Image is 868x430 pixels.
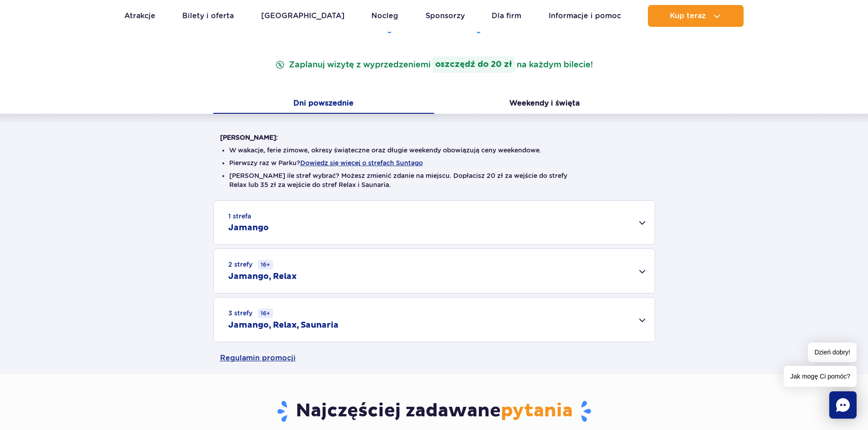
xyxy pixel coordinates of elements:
button: Dowiedz się więcej o strefach Suntago [300,159,423,167]
a: [GEOGRAPHIC_DATA] [261,5,344,27]
small: 1 strefa [228,212,251,221]
li: [PERSON_NAME] ile stref wybrać? Możesz zmienić zdanie na miejscu. Dopłacisz 20 zł za wejście do s... [229,171,639,189]
span: Kup teraz [670,12,706,20]
small: 2 strefy [228,260,273,269]
li: W wakacje, ferie zimowe, okresy świąteczne oraz długie weekendy obowiązują ceny weekendowe. [229,146,639,155]
small: 16+ [258,309,273,318]
a: Regulamin promocji [220,342,648,374]
a: Nocleg [371,5,398,27]
strong: oszczędź do 20 zł [432,56,515,73]
small: 3 strefy [228,309,273,318]
h2: Jamango [228,223,269,233]
a: Dla firm [492,5,521,27]
a: Informacje i pomoc [549,5,621,27]
h2: Jamango, Relax, Saunaria [228,320,339,331]
a: Atrakcje [124,5,155,27]
a: Sponsorzy [426,5,465,27]
span: Dzień dobry! [808,343,857,362]
li: Pierwszy raz w Parku? [229,158,639,167]
span: Jak mogę Ci pomóc? [784,366,857,387]
div: Chat [829,391,857,419]
a: Bilety i oferta [182,5,234,27]
p: Zaplanuj wizytę z wyprzedzeniem na każdym bilecie! [273,56,595,73]
button: Kup teraz [648,5,744,27]
h2: Jamango, Relax [228,271,297,282]
small: 16+ [258,260,273,269]
button: Dni powszednie [213,95,434,114]
strong: [PERSON_NAME]: [220,134,278,141]
span: pytania [501,400,573,422]
h3: Najczęściej zadawane [220,400,648,423]
button: Weekendy i święta [434,95,655,114]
